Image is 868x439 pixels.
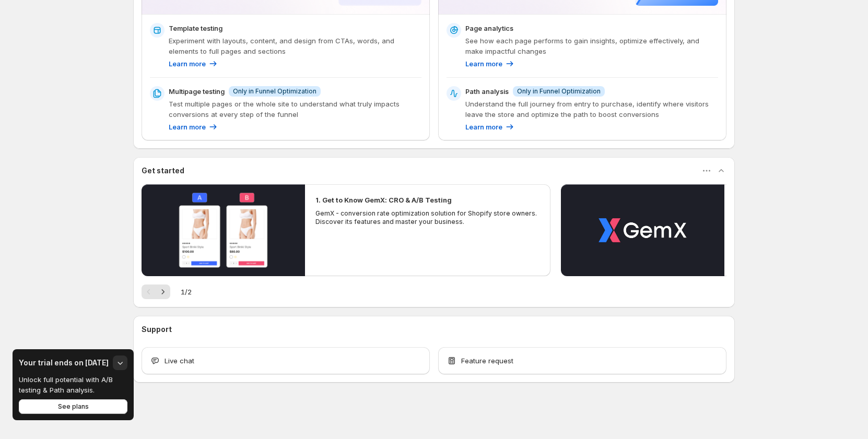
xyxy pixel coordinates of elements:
[19,358,109,368] h3: Your trial ends on [DATE]
[465,99,718,120] p: Understand the full journey from entry to purchase, identify where visitors leave the store and o...
[517,87,601,96] span: Only in Funnel Optimization
[169,35,421,56] p: Experiment with layouts, content, and design from CTAs, words, and elements to full pages and sec...
[465,58,502,69] p: Learn more
[233,87,316,96] span: Only in Funnel Optimization
[19,374,120,395] p: Unlock full potential with A/B testing & Path analysis.
[465,86,509,97] p: Path analysis
[181,287,192,297] span: 1 / 2
[142,324,172,335] h3: Support
[142,165,184,176] h3: Get started
[561,184,724,276] button: Play video
[315,195,452,205] h2: 1. Get to Know GemX: CRO & A/B Testing
[156,284,170,299] button: Next
[465,58,515,69] a: Learn more
[169,58,218,69] a: Learn more
[58,402,89,411] span: See plans
[461,355,513,366] span: Feature request
[142,284,170,299] nav: Pagination
[465,35,718,56] p: See how each page performs to gain insights, optimize effectively, and make impactful changes
[169,23,222,33] p: Template testing
[165,355,194,366] span: Live chat
[169,99,421,120] p: Test multiple pages or the whole site to understand what truly impacts conversions at every step ...
[169,86,225,97] p: Multipage testing
[465,122,502,132] p: Learn more
[169,122,218,132] a: Learn more
[169,58,206,69] p: Learn more
[315,209,540,226] p: GemX - conversion rate optimization solution for Shopify store owners. Discover its features and ...
[465,23,513,33] p: Page analytics
[465,122,515,132] a: Learn more
[169,122,206,132] p: Learn more
[19,399,127,414] button: See plans
[142,184,305,276] button: Play video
